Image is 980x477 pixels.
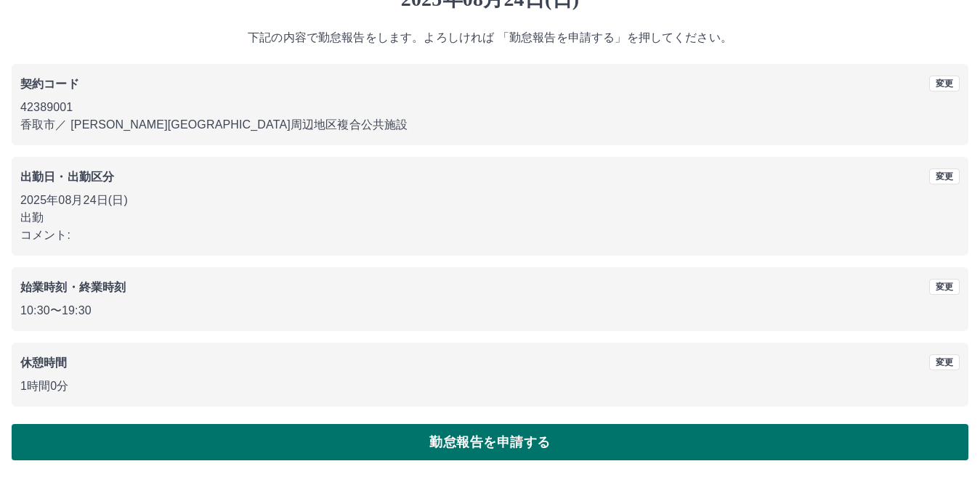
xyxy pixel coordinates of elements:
p: 出勤 [20,209,960,227]
button: 変更 [929,168,960,184]
p: 下記の内容で勤怠報告をします。よろしければ 「勤怠報告を申請する」を押してください。 [12,29,968,46]
b: 契約コード [20,78,79,90]
p: 2025年08月24日(日) [20,192,960,209]
button: 変更 [929,279,960,295]
button: 勤怠報告を申請する [12,424,968,460]
b: 休憩時間 [20,356,68,369]
p: 10:30 〜 19:30 [20,302,960,319]
button: 変更 [929,76,960,91]
p: 1時間0分 [20,378,960,395]
p: 42389001 [20,99,960,116]
b: 出勤日・出勤区分 [20,171,114,183]
p: コメント: [20,227,960,244]
button: 変更 [929,354,960,370]
p: 香取市 ／ [PERSON_NAME][GEOGRAPHIC_DATA]周辺地区複合公共施設 [20,116,960,134]
b: 始業時刻・終業時刻 [20,281,126,293]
